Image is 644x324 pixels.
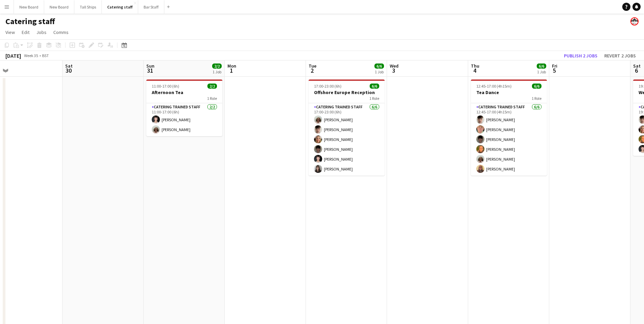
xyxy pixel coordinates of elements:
div: [DATE] [5,52,21,59]
button: New Board [44,0,74,14]
button: Tall Ships [74,0,102,14]
a: View [3,28,18,37]
button: New Board [14,0,44,14]
a: Jobs [34,28,49,37]
span: Comms [53,29,69,35]
app-user-avatar: Beach Ballroom [630,17,639,25]
div: BST [42,53,49,58]
h1: Catering staff [5,16,55,26]
a: Edit [19,28,32,37]
span: Week 35 [22,53,39,58]
a: Comms [51,28,71,37]
button: Catering staff [102,0,138,14]
button: Bar Staff [138,0,164,14]
span: Jobs [36,29,47,35]
span: Edit [22,29,30,35]
button: Revert 2 jobs [602,51,639,60]
span: View [5,29,15,35]
button: Publish 2 jobs [561,51,600,60]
